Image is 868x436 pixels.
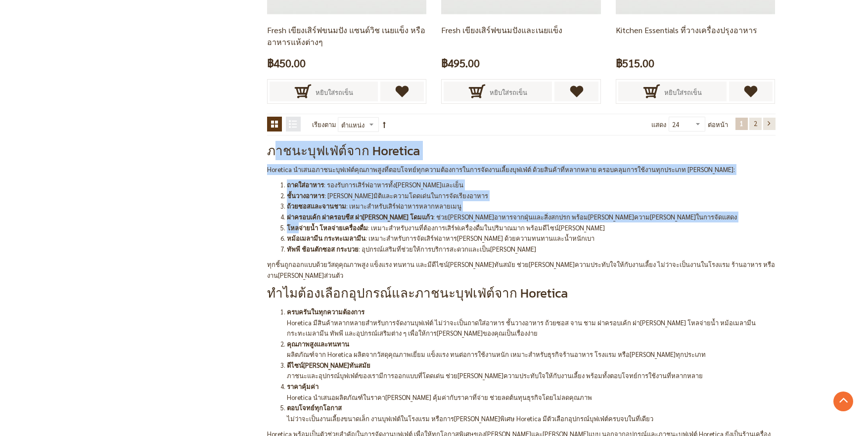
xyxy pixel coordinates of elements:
[287,180,324,189] strong: ถาดใส่อาหาร
[287,245,359,253] strong: ทัพพี ช้อนตักซอส กระบวย
[380,82,424,101] a: เพิ่มไปยังรายการโปรด
[312,117,336,132] label: เรียงตาม
[729,82,773,101] a: เพิ่มไปยังรายการโปรด
[287,306,776,339] li: Horetica มีสินค้าหลากหลายสำหรับการจัดงานบุฟเฟ่ต์ ไม่ว่าจะเป็นถาดใส่อาหาร ชั้นวางอาหาร ถ้วยซอส จาน...
[287,382,319,391] strong: ราคาคุ้มค่า
[270,82,378,101] button: หยิบใส่รถเข็น
[287,201,776,212] li: : เหมาะสำหรับเสิร์ฟอาหารหลากหลายเมนู
[664,82,702,103] span: หยิบใส่รถเข็น
[554,82,598,101] a: เพิ่มไปยังรายการโปรด
[441,54,480,72] span: ฿495.00
[287,402,776,424] li: ไม่ว่าจะเป็นงานเลี้ยงขนาดเล็ก งานบุฟเฟ่ต์ในโรงแรม หรือการ[PERSON_NAME]พิเศษ Horetica มีตัวเลือกอุ...
[740,119,743,128] span: 1
[316,82,353,103] span: หยิบใส่รถเข็น
[441,25,562,35] a: Fresh เขียงเสิร์ฟขนมปังและเนยแข็ง
[267,143,776,159] h2: ภาชนะบุฟเฟ่ต์จาก Horetica
[616,25,757,35] a: Kitchen Essentials ที่วางเครื่องปรุงอาหาร
[490,82,527,103] span: หยิบใส่รถเข็น
[287,307,365,316] strong: ครบครันในทุกความต้องการ
[287,361,370,369] strong: ดีไซน์[PERSON_NAME]ทันสมัย
[651,120,666,129] span: แสดง
[708,117,728,132] span: ต่อหน้า
[618,82,727,101] button: หยิบใส่รถเข็น
[267,285,776,302] h2: ทำไมต้องเลือกอุปกรณ์และภาชนะบุฟเฟ่ต์จาก Horetica
[287,403,342,412] strong: ตอบโจทย์ทุกโอกาส
[616,54,654,72] span: ฿515.00
[287,222,776,233] li: : เหมาะสำหรับงานที่ต้องการเสิร์ฟเครื่องดื่มในปริมาณมาก พร้อมดีไซน์[PERSON_NAME]
[287,381,776,402] li: Horetica นำเสนอผลิตภัณฑ์ในราคา[PERSON_NAME] คุ้มค่ากับราคาที่จ่าย ช่วยลดต้นทุนธุรกิจโดยไม่ลดคุณภาพ
[287,190,776,201] li: : [PERSON_NAME]มิติและความโดดเด่นในการจัดเรียงอาหาร
[287,244,776,255] li: : อุปกรณ์เสริมที่ช่วยให้การบริการสะดวกและเป็น[PERSON_NAME]
[287,339,776,360] li: ผลิตภัณฑ์จาก Horetica ผลิตจากวัสดุคุณภาพเยี่ยม แข็งแรง ทนต่อการใช้งานหนัก เหมาะสำหรับธุรกิจร้านอา...
[754,119,757,128] span: 2
[749,118,762,130] a: 2
[287,179,776,190] li: : รองรับการเสิร์ฟอาหารทั้ง[PERSON_NAME]และเย็น
[267,164,776,175] p: Horetica นำเสนอภาชนะบุฟเฟ่ต์คุณภาพสูงที่ตอบโจทย์ทุกความต้องการในการจัดงานเลี้ยงบุฟเฟ่ต์ ด้วยสินค้...
[287,360,776,381] li: ภาชนะและอุปกรณ์บุฟเฟ่ต์ของเรามีการออกแบบที่โดดเด่น ช่วย[PERSON_NAME]ความประทับใจให้กับงานเลี้ยง พ...
[267,117,282,131] strong: ตาราง
[444,82,552,101] button: หยิบใส่รถเข็น
[287,202,346,210] strong: ถ้วยซอสและจานชาม
[287,212,776,222] li: : ช่วย[PERSON_NAME]อาหารจากฝุ่นและสิ่งสกปรก พร้อม[PERSON_NAME]ความ[PERSON_NAME]ในการจัดแสดง
[287,233,776,244] li: : เหมาะสำหรับการจัดเสิร์ฟอาหาร[PERSON_NAME] ด้วยความทนทานและน้ำหนักเบา
[267,25,425,47] a: Fresh เขียงเสิร์ฟขนมปัง แซนด์วิช เนยแข็ง หรืออาหารแห้งต่างๆ
[267,54,306,72] span: ฿450.00
[287,213,433,221] strong: ฝาครอบเค้ก ฝาครอบชีส ฝา[PERSON_NAME] โดมแก้ว
[287,340,349,348] strong: คุณภาพสูงและทนทาน
[287,223,368,232] strong: โหลจ่ายน้ำ โหลจ่ายเครื่องดื่ม
[287,191,324,200] strong: ชั้นวางอาหาร
[833,392,853,411] a: Go to Top
[267,259,776,280] p: ทุกชิ้นถูกออกแบบด้วยวัสดุคุณภาพสูง แข็งแรง ทนทาน และมีดีไซน์[PERSON_NAME]ทันสมัย ช่วย[PERSON_NAME...
[287,234,365,242] strong: หม้อเมลามีน กระทะเมลามีน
